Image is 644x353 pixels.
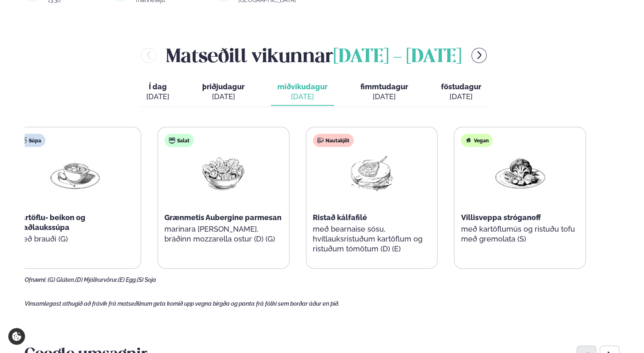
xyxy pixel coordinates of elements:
[16,134,45,147] div: Súpa
[441,92,481,102] div: [DATE]
[118,276,137,283] span: (E) Egg,
[197,153,250,192] img: Salad.png
[137,276,156,283] span: (S) Soja
[461,134,493,147] div: Vegan
[277,82,328,91] span: miðvikudagur
[313,213,367,222] span: Ristað kálfafilé
[441,82,481,91] span: föstudagur
[146,82,169,92] span: Í dag
[461,213,541,222] span: Villisveppa stróganoff
[360,82,408,91] span: fimmtudagur
[25,276,46,283] span: Ofnæmi:
[25,300,339,307] span: Vinsamlegast athugið að frávik frá matseðlinum geta komið upp vegna birgða og panta frá fólki sem...
[169,137,175,144] img: salad.svg
[277,92,328,102] div: [DATE]
[354,79,415,106] button: fimmtudagur [DATE]
[8,328,25,345] a: Cookie settings
[48,276,75,283] span: (G) Glúten,
[166,42,462,69] h2: Matseðill vikunnar
[140,79,176,106] button: Í dag [DATE]
[164,134,194,147] div: Salat
[20,137,27,144] img: soup.svg
[16,234,134,244] p: með brauði (G)
[202,82,245,91] span: þriðjudagur
[313,224,431,254] p: með bearnaise sósu, hvítlauksristuðum kartöflum og ristuðum tómötum (D) (E)
[345,153,398,192] img: Lamb-Meat.png
[313,134,353,147] div: Nautakjöt
[434,79,488,106] button: föstudagur [DATE]
[196,79,251,106] button: þriðjudagur [DATE]
[317,137,323,144] img: beef.svg
[471,48,487,63] button: menu-btn-right
[75,276,118,283] span: (D) Mjólkurvörur,
[360,92,408,102] div: [DATE]
[333,48,462,66] span: [DATE] - [DATE]
[164,224,282,244] p: marinara [PERSON_NAME], bráðinn mozzarella ostur (D) (G)
[461,224,579,244] p: með kartöflumús og ristuðu tofu með gremolata (S)
[146,92,169,102] div: [DATE]
[141,48,156,63] button: menu-btn-left
[465,137,472,144] img: Vegan.svg
[16,213,85,232] span: Kartöflu- beikon og blaðlaukssúpa
[49,153,102,192] img: Soup.png
[202,92,245,102] div: [DATE]
[271,79,334,106] button: miðvikudagur [DATE]
[494,153,546,192] img: Vegan.png
[164,213,282,222] span: Grænmetis Aubergine parmesan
